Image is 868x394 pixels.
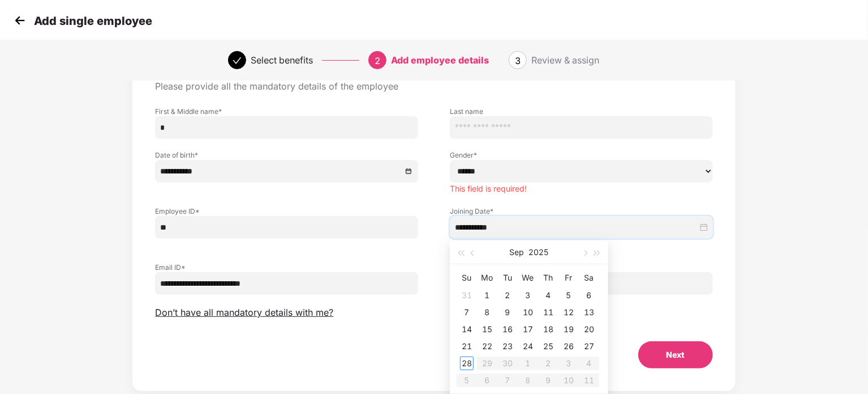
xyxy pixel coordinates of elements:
div: 22 [480,340,494,353]
div: 27 [582,340,596,353]
p: Add single employee [34,14,152,28]
button: Sep [510,241,525,264]
td: 2025-09-12 [558,304,579,321]
td: 2025-09-27 [579,338,599,355]
td: 2025-09-03 [518,287,538,304]
td: 2025-09-05 [558,287,579,304]
td: 2025-09-14 [457,321,477,338]
span: check [233,56,242,65]
div: 18 [542,323,555,336]
label: Joining Date [450,206,713,216]
td: 2025-09-04 [538,287,558,304]
td: 2025-08-31 [457,287,477,304]
div: 9 [501,306,514,319]
button: Next [638,341,713,368]
div: 4 [542,289,555,302]
td: 2025-09-07 [457,304,477,321]
th: Sa [579,269,599,287]
label: First & Middle name [155,107,418,116]
td: 2025-09-01 [477,287,497,304]
td: 2025-09-09 [497,304,518,321]
span: Don’t have all mandatory details with me? [155,307,333,319]
div: 11 [542,306,555,319]
div: 10 [521,306,535,319]
span: This field is required! [450,184,527,193]
th: Tu [497,269,518,287]
img: svg+xml;base64,PHN2ZyB4bWxucz0iaHR0cDovL3d3dy53My5vcmcvMjAwMC9zdmciIHdpZHRoPSIzMCIgaGVpZ2h0PSIzMC... [11,12,28,29]
label: Email ID [155,262,418,272]
td: 2025-09-24 [518,338,538,355]
td: 2025-09-18 [538,321,558,338]
th: We [518,269,538,287]
div: 3 [521,289,535,302]
th: Fr [558,269,579,287]
div: 20 [582,323,596,336]
td: 2025-09-06 [579,287,599,304]
td: 2025-09-22 [477,338,497,355]
td: 2025-09-21 [457,338,477,355]
div: 14 [460,323,474,336]
td: 2025-09-10 [518,304,538,321]
td: 2025-09-02 [497,287,518,304]
td: 2025-09-28 [457,355,477,372]
span: 2 [375,55,380,66]
div: 15 [480,323,494,336]
div: 25 [542,340,555,353]
div: 6 [582,289,596,302]
div: 23 [501,340,514,353]
label: Date of birth [155,150,418,160]
td: 2025-09-13 [579,304,599,321]
div: 26 [562,340,575,353]
div: Review & assign [531,51,599,69]
td: 2025-09-15 [477,321,497,338]
button: 2025 [529,241,549,264]
td: 2025-09-20 [579,321,599,338]
div: 24 [521,340,535,353]
div: 16 [501,323,514,336]
div: 19 [562,323,575,336]
td: 2025-09-19 [558,321,579,338]
div: 13 [582,306,596,319]
th: Mo [477,269,497,287]
td: 2025-09-11 [538,304,558,321]
div: 2 [501,289,514,302]
div: 17 [521,323,535,336]
label: Gender [450,150,713,160]
p: Please provide all the mandatory details of the employee [155,81,712,92]
div: 8 [480,306,494,319]
td: 2025-09-17 [518,321,538,338]
div: 1 [480,289,494,302]
div: 31 [460,289,474,302]
div: 5 [562,289,575,302]
td: 2025-09-23 [497,338,518,355]
div: Select benefits [251,51,313,69]
th: Su [457,269,477,287]
div: 7 [460,306,474,319]
th: Th [538,269,558,287]
div: Add employee details [391,51,489,69]
td: 2025-09-16 [497,321,518,338]
div: 28 [460,357,474,370]
td: 2025-09-26 [558,338,579,355]
span: This field is required! [450,240,527,249]
td: 2025-09-25 [538,338,558,355]
label: Last name [450,107,713,116]
div: 21 [460,340,474,353]
span: 3 [515,55,521,66]
div: 12 [562,306,575,319]
label: Employee ID [155,206,418,216]
td: 2025-09-08 [477,304,497,321]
